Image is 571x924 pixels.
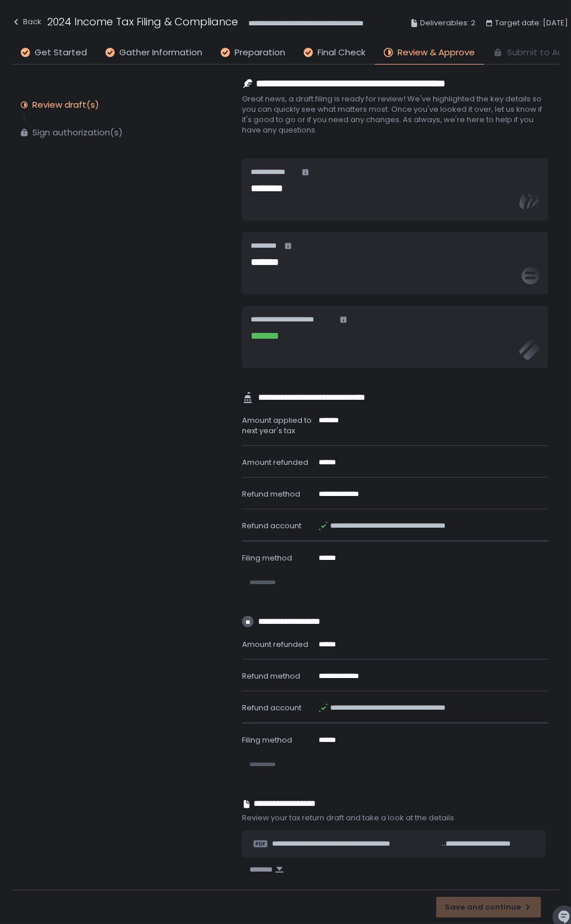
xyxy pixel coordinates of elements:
[242,457,308,468] span: Amount refunded
[242,639,308,650] span: Amount refunded
[235,46,285,59] span: Preparation
[242,734,292,745] span: Filing method
[420,16,475,30] span: Deliverables: 2
[242,813,548,823] span: Review your tax return draft and take a look at the details
[495,16,568,30] span: Target date: [DATE]
[12,15,41,29] div: Back
[242,671,300,681] span: Refund method
[398,46,475,59] span: Review & Approve
[242,94,548,135] span: Great news, a draft filing is ready for review! We've highlighted the key details so you can quic...
[119,46,202,59] span: Gather Information
[47,14,238,29] h1: 2024 Income Tax Filing & Compliance
[12,14,41,33] button: Back
[242,415,312,436] span: Amount applied to next year's tax
[242,520,301,531] span: Refund account
[317,46,365,59] span: Final Check
[32,99,99,111] div: Review draft(s)
[242,488,300,499] span: Refund method
[242,552,292,563] span: Filing method
[242,702,301,713] span: Refund account
[35,46,87,59] span: Get Started
[32,127,123,138] div: Sign authorization(s)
